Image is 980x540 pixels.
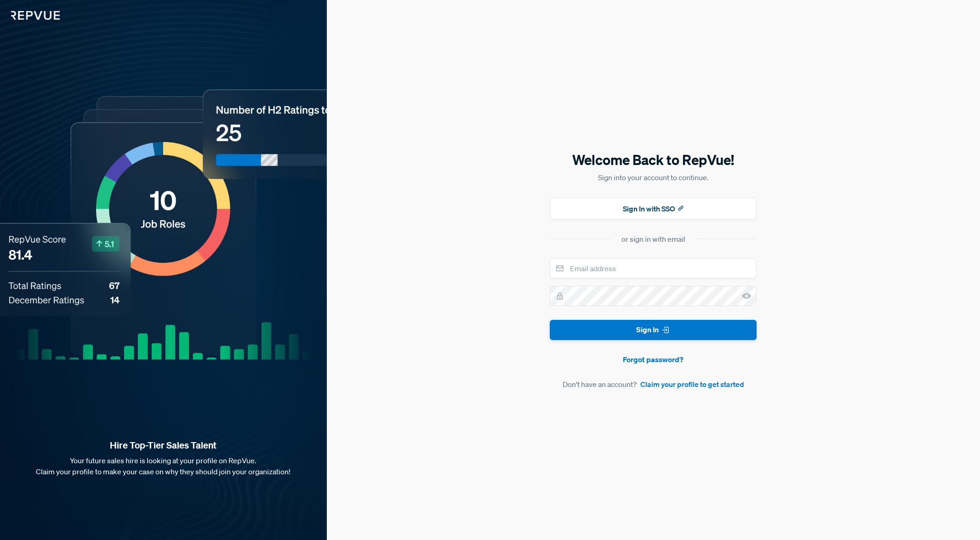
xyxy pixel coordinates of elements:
[621,233,685,244] div: or sign in with email
[550,354,757,365] a: Forgot password?
[15,455,312,477] p: Your future sales hire is looking at your profile on RepVue. Claim your profile to make your case...
[640,379,744,390] a: Claim your profile to get started
[15,439,312,451] strong: Hire Top-Tier Sales Talent
[550,320,757,341] button: Sign In
[550,258,757,279] input: Email address
[550,198,757,220] button: Sign In with SSO
[550,172,757,183] p: Sign into your account to continue.
[550,150,757,170] h5: Welcome Back to RepVue!
[550,379,757,390] article: Don't have an account?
